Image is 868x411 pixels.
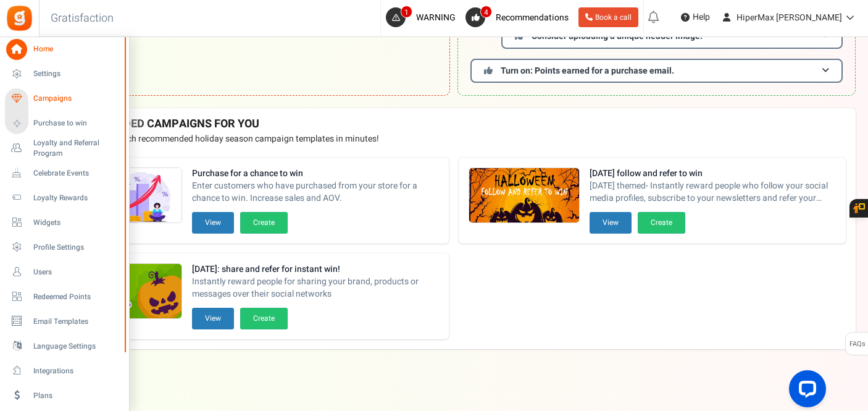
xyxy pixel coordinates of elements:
strong: Purchase for a chance to win [192,167,439,180]
span: HiperMax [PERSON_NAME] [737,11,842,24]
span: [DATE] themed- Instantly reward people who follow your social media profiles, subscribe to your n... [590,180,837,205]
span: Profile Settings [33,242,120,253]
h4: RECOMMENDED CAMPAIGNS FOR YOU [61,118,846,130]
a: Plans [5,385,123,406]
span: Widgets [33,218,120,228]
p: Preview and launch recommended holiday season campaign templates in minutes! [61,133,846,145]
a: Settings [5,64,123,85]
button: Create [638,212,685,234]
a: Book a call [578,7,638,27]
a: Redeemed Points [5,286,123,307]
a: 1 WARNING [386,7,461,27]
span: Purchase to win [33,118,120,129]
a: Home [5,39,123,60]
span: Language Settings [33,341,120,352]
span: Settings [33,69,120,79]
a: Language Settings [5,336,123,357]
button: View [192,212,234,234]
h3: Gratisfaction [37,6,127,31]
span: Recommendations [496,11,569,24]
a: Celebrate Events [5,163,123,184]
a: Loyalty Rewards [5,187,123,208]
a: Profile Settings [5,237,123,258]
span: 1 [401,6,412,18]
span: Email Templates [33,316,120,327]
span: Loyalty Rewards [33,193,120,203]
span: Loyalty and Referral Program [33,138,123,159]
button: View [192,308,234,329]
span: Redeemed Points [33,292,120,302]
span: Instantly reward people for sharing your brand, products or messages over their social networks [192,276,439,300]
a: Loyalty and Referral Program [5,138,123,159]
span: Campaigns [33,93,120,104]
span: FAQs [849,333,866,356]
strong: [DATE]: share and refer for instant win! [192,263,439,276]
img: Gratisfaction [6,4,33,32]
img: Recommended Campaigns [469,168,579,224]
span: Home [33,44,120,54]
span: Enter customers who have purchased from your store for a chance to win. Increase sales and AOV. [192,180,439,205]
button: View [590,212,632,234]
a: Purchase to win [5,113,123,134]
strong: [DATE] follow and refer to win [590,167,837,180]
a: Integrations [5,360,123,381]
span: Integrations [33,366,120,376]
span: Celebrate Events [33,168,120,179]
a: Users [5,261,123,282]
a: 4 Recommendations [465,7,574,27]
span: Users [33,267,120,278]
span: Plans [33,391,120,401]
button: Create [240,212,288,234]
a: Campaigns [5,88,123,109]
span: WARNING [416,11,456,24]
span: 4 [480,6,492,18]
a: Help [676,7,715,27]
a: Widgets [5,212,123,233]
span: Help [690,11,710,23]
button: Create [240,308,288,329]
span: Turn on: Points earned for a purchase email. [501,64,674,77]
a: Email Templates [5,311,123,332]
